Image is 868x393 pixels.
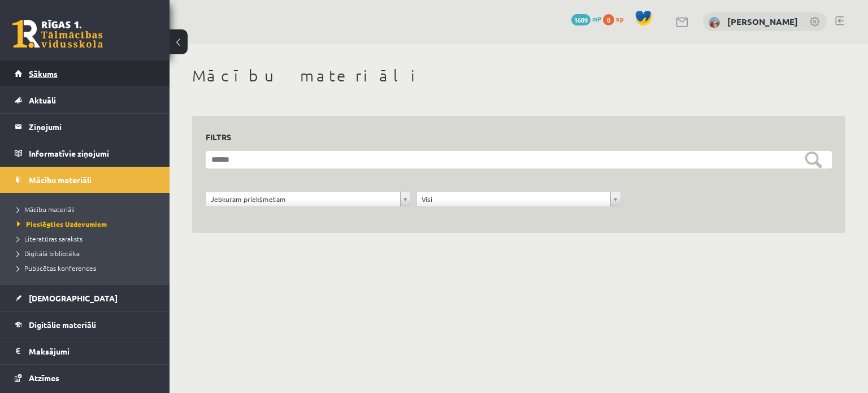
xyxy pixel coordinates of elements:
[17,263,158,273] a: Publicētas konferences
[17,249,80,258] span: Digitālā bibliotēka
[592,14,601,23] span: mP
[206,129,818,145] h3: Filtrs
[17,234,158,244] a: Literatūras saraksts
[17,205,75,214] span: Mācību materiāli
[15,365,155,391] a: Atzīmes
[571,14,601,23] a: 1609 mP
[211,192,396,206] span: Jebkuram priekšmetam
[15,338,155,364] a: Maksājumi
[417,192,621,206] a: Visi
[616,14,623,23] span: xp
[29,95,56,105] span: Aktuāli
[15,285,155,311] a: [DEMOGRAPHIC_DATA]
[727,16,798,27] a: [PERSON_NAME]
[192,66,845,85] h1: Mācību materiāli
[12,20,103,48] a: Rīgas 1. Tālmācības vidusskola
[29,293,118,303] span: [DEMOGRAPHIC_DATA]
[709,17,720,28] img: Ilze Behmane-Bergmane
[15,312,155,338] a: Digitālie materiāli
[17,219,107,228] span: Pieslēgties Uzdevumiem
[571,14,591,25] span: 1609
[603,14,614,25] span: 0
[29,68,58,79] span: Sākums
[206,192,410,206] a: Jebkuram priekšmetam
[29,319,96,330] span: Digitālie materiāli
[29,373,59,383] span: Atzīmes
[603,14,629,23] a: 0 xp
[17,264,96,273] span: Publicētas konferences
[15,87,155,113] a: Aktuāli
[15,167,155,193] a: Mācību materiāli
[29,140,155,166] legend: Informatīvie ziņojumi
[29,114,155,140] legend: Ziņojumi
[15,61,155,87] a: Sākums
[17,219,158,229] a: Pieslēgties Uzdevumiem
[17,234,83,243] span: Literatūras saraksts
[29,175,92,185] span: Mācību materiāli
[15,114,155,140] a: Ziņojumi
[17,204,158,214] a: Mācību materiāli
[422,192,606,206] span: Visi
[17,248,158,258] a: Digitālā bibliotēka
[29,338,155,364] legend: Maksājumi
[15,140,155,166] a: Informatīvie ziņojumi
